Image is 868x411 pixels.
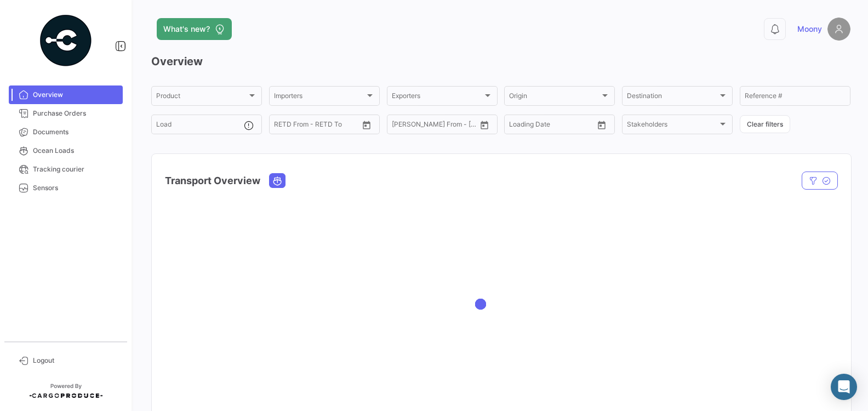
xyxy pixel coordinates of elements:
[33,146,118,156] span: Ocean Loads
[593,117,610,133] button: Open calendar
[627,94,718,101] span: Destination
[392,94,483,101] span: Exporters
[9,104,123,123] a: Purchase Orders
[358,117,375,133] button: Open calendar
[33,183,118,193] span: Sensors
[476,117,493,133] button: Open calendar
[165,173,260,189] h4: Transport Overview
[33,127,118,137] span: Documents
[392,122,407,130] input: From
[270,174,285,187] button: Ocean
[9,141,123,160] a: Ocean Loads
[33,90,118,100] span: Overview
[151,54,850,69] h3: Overview
[797,24,822,35] span: Moony
[33,109,118,118] span: Purchase Orders
[831,374,857,400] div: Abrir Intercom Messenger
[627,122,718,130] span: Stakeholders
[38,13,93,68] img: powered-by.png
[33,164,118,174] span: Tracking courier
[827,18,850,41] img: placeholder-user.png
[297,122,337,130] input: To
[509,122,524,130] input: From
[156,94,247,101] span: Product
[274,122,289,130] input: From
[33,356,118,366] span: Logout
[532,122,572,130] input: To
[509,94,600,101] span: Origin
[9,123,123,141] a: Documents
[274,94,365,101] span: Importers
[163,24,210,35] span: What's new?
[9,85,123,104] a: Overview
[9,179,123,197] a: Sensors
[157,18,232,40] button: What's new?
[9,160,123,179] a: Tracking courier
[740,115,790,133] button: Clear filters
[415,122,455,130] input: To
